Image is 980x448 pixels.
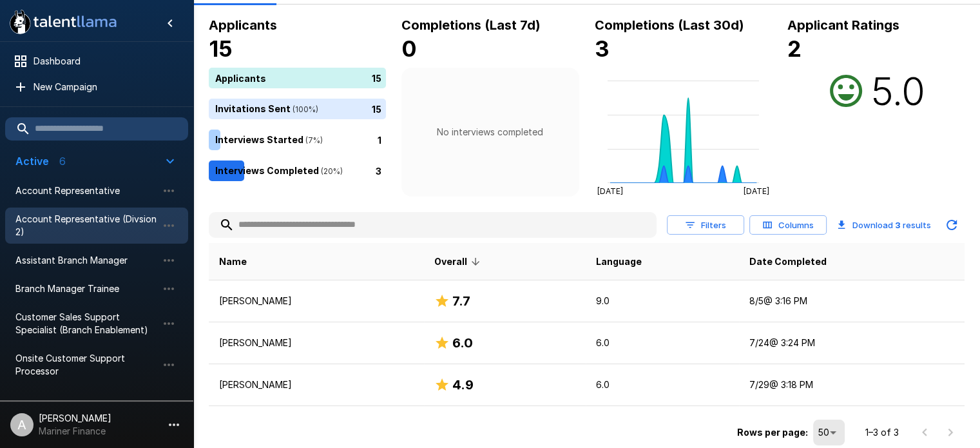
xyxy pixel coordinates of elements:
[596,254,642,269] span: Language
[209,17,277,33] b: Applicants
[597,186,622,196] tspan: [DATE]
[452,375,474,395] h6: 4.9
[739,280,965,322] td: 8/5 @ 3:16 PM
[219,336,414,349] p: [PERSON_NAME]
[737,426,808,439] p: Rows per page:
[667,215,744,235] button: Filters
[870,68,925,114] h2: 5.0
[749,215,827,235] button: Columns
[378,133,381,146] p: 1
[372,102,381,115] p: 15
[376,164,381,177] p: 3
[219,295,414,307] p: [PERSON_NAME]
[401,35,417,62] b: 0
[434,254,484,269] span: Overall
[401,17,541,33] b: Completions (Last 7d)
[787,35,802,62] b: 2
[895,220,901,230] b: 3
[739,364,965,406] td: 7/29 @ 3:18 PM
[832,212,936,238] button: Download 3 results
[219,378,414,391] p: [PERSON_NAME]
[744,186,769,196] tspan: [DATE]
[596,378,728,391] p: 6.0
[596,336,728,349] p: 6.0
[739,322,965,364] td: 7/24 @ 3:24 PM
[372,71,381,84] p: 15
[787,17,899,33] b: Applicant Ratings
[939,212,965,238] button: Updated Today - 10:46 AM
[452,291,470,311] h6: 7.7
[595,35,610,62] b: 3
[596,295,728,307] p: 9.0
[595,17,744,33] b: Completions (Last 30d)
[209,35,233,62] b: 15
[749,254,827,269] span: Date Completed
[437,126,543,139] p: No interviews completed
[813,420,845,445] div: 50
[219,254,247,269] span: Name
[452,333,473,353] h6: 6.0
[865,426,899,439] p: 1–3 of 3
